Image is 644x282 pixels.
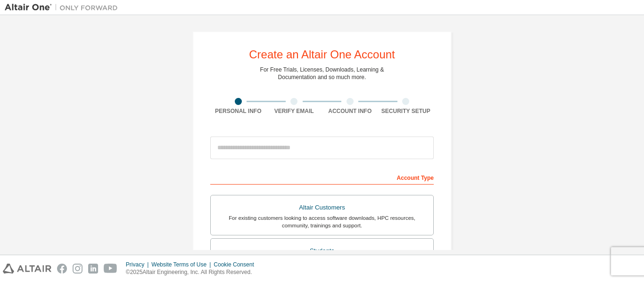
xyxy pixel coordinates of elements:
img: youtube.svg [104,264,117,274]
div: Altair Customers [216,201,428,214]
div: Account Info [322,107,378,115]
div: For existing customers looking to access software downloads, HPC resources, community, trainings ... [216,214,428,229]
div: Security Setup [378,107,434,115]
div: Personal Info [210,107,266,115]
div: Website Terms of Use [151,261,214,268]
div: Account Type [210,169,434,185]
img: instagram.svg [73,264,83,274]
div: For Free Trials, Licenses, Downloads, Learning & Documentation and so much more. [260,66,384,81]
div: Privacy [126,261,151,268]
img: altair_logo.svg [3,264,51,274]
img: facebook.svg [57,264,67,274]
img: linkedin.svg [88,264,98,274]
div: Create an Altair One Account [249,49,395,60]
div: Cookie Consent [214,261,259,268]
img: Altair One [5,3,123,12]
p: © 2025 Altair Engineering, Inc. All Rights Reserved. [126,268,260,276]
div: Students [216,244,428,258]
div: Verify Email [266,107,322,115]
